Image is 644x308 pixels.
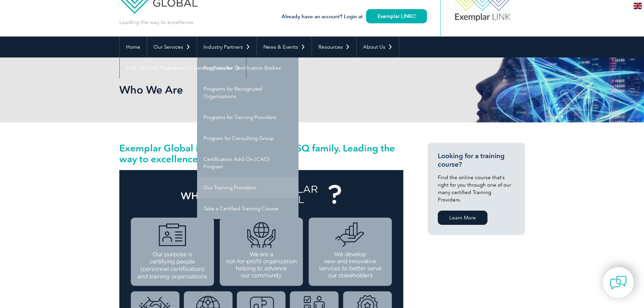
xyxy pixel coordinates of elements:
[282,13,427,21] h3: Already have an account? Login at
[634,3,642,9] img: en
[197,57,299,78] a: Programs for Certification Bodies
[610,274,627,291] img: contact-chat.png
[119,143,403,164] h2: Exemplar Global is proudly part of the ASQ family. Leading the way to excellence.
[257,37,312,57] a: News & Events
[438,174,515,204] p: Find the online course that’s right for you through one of our many certified Training Providers.
[147,37,197,57] a: Our Services
[119,19,193,26] p: Leading the way to excellence
[197,107,299,128] a: Programs for Training Providers
[366,9,427,23] a: Exemplar LINK
[438,211,487,225] a: Learn More
[197,198,299,219] a: Take a Certified Training Course
[120,37,147,57] a: Home
[412,14,415,18] img: open_square.png
[357,37,399,57] a: About Us
[197,177,299,198] a: Our Training Providers
[197,37,257,57] a: Industry Partners
[197,128,299,149] a: Program for Consulting Group
[197,78,299,107] a: Programs for Recognized Organizations
[119,85,403,95] h2: Who We Are
[438,152,515,169] h3: Looking for a training course?
[197,149,299,177] a: Certification Add-On (CAO) Program
[312,37,356,57] a: Resources
[120,57,246,78] a: Find Certified Professional / Training Provider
